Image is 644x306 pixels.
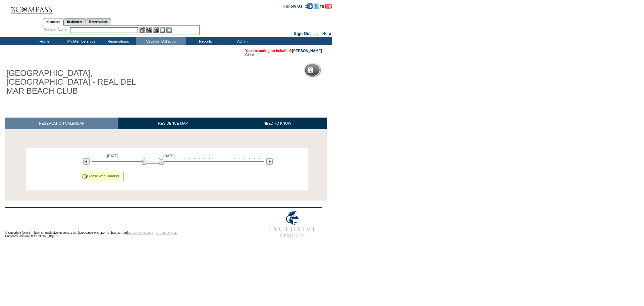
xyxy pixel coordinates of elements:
a: Become our fan on Facebook [307,4,313,8]
a: Sign Out [294,31,311,36]
a: Reservations [86,18,111,25]
td: Vacation Collection [136,37,186,45]
td: My Memberships [62,37,99,45]
a: NEED TO KNOW [227,118,327,129]
img: View [146,27,152,33]
img: Become our fan on Facebook [307,3,313,9]
td: Reports [186,37,223,45]
a: TERMS OF USE [156,231,177,234]
span: :: [315,31,318,36]
td: Reservations [99,37,136,45]
h5: Reservation Calendar [316,68,367,72]
td: Follow Us :: [283,3,307,9]
h1: [GEOGRAPHIC_DATA], [GEOGRAPHIC_DATA] - REAL DEL MAR BEACH CLUB [5,68,155,97]
img: Next [266,158,273,165]
img: Follow us on Twitter [314,3,319,9]
span: [DATE] [163,154,175,158]
div: Please wait, loading... [80,172,124,181]
a: Residences [63,18,86,25]
img: Exclusive Resorts [262,208,322,241]
a: Members [43,18,63,26]
img: spinner2.gif [82,174,87,179]
img: b_calculator.gif [166,27,172,33]
a: Help [322,31,331,36]
img: Subscribe to our YouTube Channel [320,4,332,9]
a: PRIVACY POLICY [129,231,153,234]
div: Member Name: [44,27,69,33]
a: Follow us on Twitter [314,4,319,8]
a: Subscribe to our YouTube Channel [320,4,332,8]
img: Reservations [160,27,165,33]
img: Impersonate [153,27,159,33]
img: b_edit.gif [140,27,145,33]
td: Admin [223,37,260,45]
span: You are acting on behalf of: [245,49,322,53]
a: [PERSON_NAME] [292,49,322,53]
a: RESIDENCE MAP [118,118,228,129]
a: RESERVATION CALENDAR [5,118,118,129]
td: Home [25,37,62,45]
span: [DATE] [107,154,118,158]
a: Clear [245,53,254,57]
td: © Copyright [DATE] - [DATE]. Exclusive Resorts, LLC. [GEOGRAPHIC_DATA], [US_STATE]. Compass Versi... [5,208,240,241]
img: Previous [83,158,90,165]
